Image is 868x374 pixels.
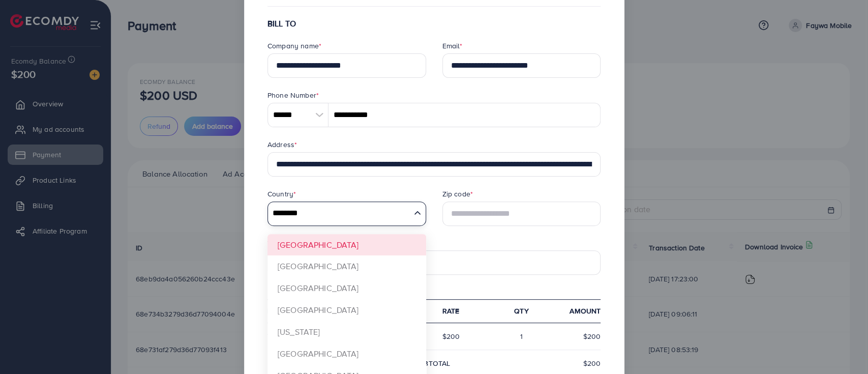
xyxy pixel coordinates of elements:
li: [GEOGRAPHIC_DATA] [267,299,426,321]
div: Top up TikTok Agency Ad Account [259,331,434,341]
div: Amount [551,306,609,316]
input: Search for option [269,202,410,225]
li: [GEOGRAPHIC_DATA] [267,277,426,299]
label: Email [442,41,463,51]
li: [GEOGRAPHIC_DATA] [267,255,426,277]
h6: BILL TO [267,19,601,28]
div: $200 [507,358,609,368]
div: Rate [434,306,493,316]
iframe: Chat [825,328,860,366]
li: [GEOGRAPHIC_DATA] [267,343,426,365]
label: Zip code [442,189,473,199]
label: Company name [267,41,321,51]
li: [US_STATE] [267,321,426,343]
div: qty [492,306,551,316]
div: Description [259,306,434,316]
label: Phone Number [267,90,319,100]
div: $200 [551,331,609,341]
div: $200 [434,331,493,341]
div: subtotal [406,358,507,368]
div: Search for option [267,202,426,226]
label: Country [267,189,296,199]
div: 1 [492,331,551,341]
label: Address [267,139,297,150]
li: [GEOGRAPHIC_DATA] [267,234,426,256]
